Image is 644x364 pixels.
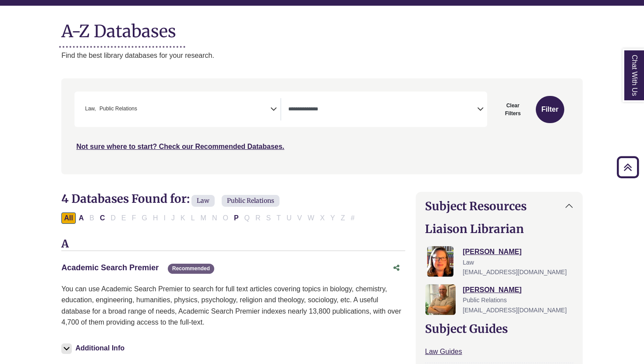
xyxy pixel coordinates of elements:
button: Additional Info [61,342,127,354]
p: You can use Academic Search Premier to search for full text articles covering topics in biology, ... [61,283,405,328]
button: Share this database [388,260,405,276]
a: Not sure where to start? Check our Recommended Databases. [76,143,284,150]
img: Nathan Farley [425,284,456,315]
a: [PERSON_NAME] [463,286,521,293]
span: Public Relations [222,195,280,207]
h2: Subject Guides [425,322,573,336]
span: 4 Databases Found for: [61,191,190,206]
button: Submit for Search Results [536,96,564,123]
button: Filter Results C [97,212,108,224]
textarea: Search [139,106,143,113]
span: Public Relations [99,105,137,113]
a: Law Guides [425,348,462,355]
span: Law [85,105,96,113]
span: Public Relations [463,297,506,304]
span: [EMAIL_ADDRESS][DOMAIN_NAME] [463,307,566,314]
span: [EMAIL_ADDRESS][DOMAIN_NAME] [463,269,566,276]
button: Filter Results P [231,212,241,224]
textarea: Search [288,106,477,113]
button: Clear Filters [492,96,534,123]
p: Find the best library databases for your research. [61,50,583,61]
li: Law [81,105,96,113]
a: Academic Search Premier [61,263,159,272]
div: Alpha-list to filter by first letter of database name [61,214,358,221]
img: Jessica Moore [427,246,453,277]
span: Recommended [168,264,214,274]
span: Law [463,259,474,266]
a: Back to Top [614,161,642,173]
nav: Search filters [61,78,583,174]
button: Subject Resources [416,192,582,220]
li: Public Relations [96,105,137,113]
h2: Liaison Librarian [425,222,573,236]
h3: A [61,238,405,251]
button: Filter Results A [76,212,87,224]
h1: A-Z Databases [61,14,583,41]
a: [PERSON_NAME] [463,248,521,255]
button: All [61,212,75,224]
span: Law [191,195,215,207]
